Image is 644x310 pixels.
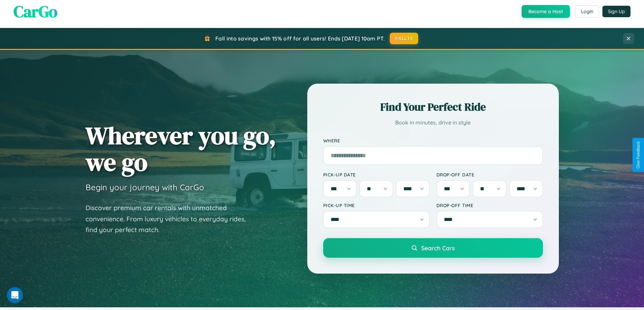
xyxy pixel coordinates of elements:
span: Fall into savings with 15% off for all users! Ends [DATE] 10am PT. [215,35,385,42]
span: CarGo [14,0,57,23]
iframe: Intercom live chat [7,287,23,303]
p: Discover premium car rentals with unmatched convenience. From luxury vehicles to everyday rides, ... [86,202,255,235]
h3: Begin your journey with CarGo [86,182,204,192]
label: Pick-up Date [323,172,430,177]
button: Login [575,5,599,18]
span: Search Cars [421,244,455,252]
label: Drop-off Date [436,172,543,177]
label: Pick-up Time [323,202,430,208]
div: Give Feedback [636,141,641,169]
h2: Find Your Perfect Ride [323,100,543,114]
button: Become a Host [522,5,570,18]
button: Sign Up [602,6,630,17]
button: FALL15 [390,33,418,44]
button: Search Cars [323,238,543,258]
label: Where [323,138,543,143]
p: Book in minutes, drive in style [323,118,543,128]
h1: Wherever you go, we go [86,122,276,175]
label: Drop-off Time [436,202,543,208]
